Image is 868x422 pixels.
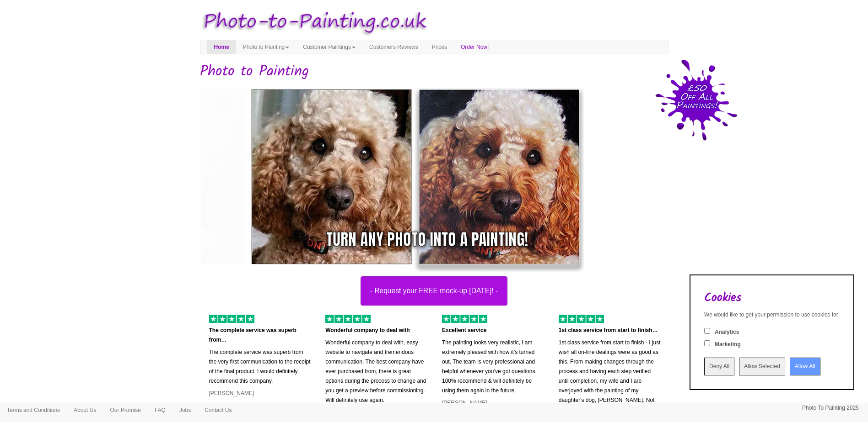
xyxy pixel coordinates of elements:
[209,348,312,386] p: The complete service was superb from the very first communication to the receipt of the final pro...
[209,326,312,345] p: The complete service was superb from…
[326,228,528,251] div: Turn any photo into a painting!
[325,326,428,335] p: Wonderful company to deal with
[236,40,296,54] a: Photo to Painting
[362,40,425,54] a: Customers Reviews
[704,291,840,305] h2: Cookies
[704,358,734,375] input: Deny All
[67,403,103,417] a: About Us
[209,315,254,323] img: 5 of out 5 stars
[195,5,430,40] img: Photo to Painting
[325,338,428,405] p: Wonderful company to deal with, easy website to navigate and tremendous communication. The best c...
[442,398,545,408] p: [PERSON_NAME]
[715,328,739,336] label: Analytics
[425,40,454,54] a: Prices
[200,63,669,79] h1: Photo to Painting
[325,315,371,323] img: 5 of out 5 stars
[103,403,147,417] a: Our Promise
[193,82,536,272] img: Oil painting of a dog
[173,403,198,417] a: Jobs
[361,276,508,306] button: - Request your FREE mock-up [DATE]! -
[209,389,312,398] p: [PERSON_NAME]
[559,326,662,335] p: 1st class service from start to finish…
[802,403,859,413] p: Photo To Painting 2025
[790,358,820,375] input: Allow All
[207,40,236,54] a: Home
[442,315,487,323] img: 5 of out 5 stars
[655,59,738,141] img: 50 pound price drop
[559,315,604,323] img: 5 of out 5 stars
[704,311,840,319] div: We would like to get your permission to use cookies for:
[148,403,173,417] a: FAQ
[739,358,785,375] input: Allow Selected
[442,326,545,335] p: Excellent service
[715,341,741,348] label: Marketing
[296,40,362,54] a: Customer Paintings
[244,82,587,272] img: monty-small.jpg
[454,40,496,54] a: Order Now!
[198,403,238,417] a: Contact Us
[442,338,545,396] p: The painting looks very realistic, I am extremely pleased with how it’s turned out. The team is v...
